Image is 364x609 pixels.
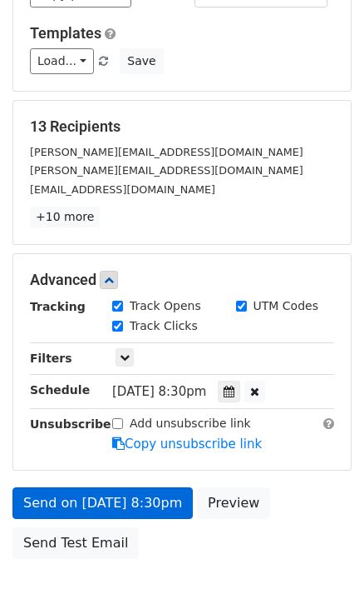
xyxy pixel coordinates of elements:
strong: Filters [30,352,72,365]
label: Track Opens [130,297,201,315]
label: UTM Codes [253,297,318,315]
a: Preview [197,487,270,519]
h5: 13 Recipients [30,117,334,136]
h5: Advanced [30,271,334,289]
label: Track Clicks [130,317,198,335]
span: [DATE] 8:30pm [112,384,206,399]
strong: Schedule [30,383,90,397]
small: [EMAIL_ADDRESS][DOMAIN_NAME] [30,183,215,196]
a: +10 more [30,207,100,227]
small: [PERSON_NAME][EMAIL_ADDRESS][DOMAIN_NAME] [30,146,303,158]
small: [PERSON_NAME][EMAIL_ADDRESS][DOMAIN_NAME] [30,164,303,177]
strong: Unsubscribe [30,417,111,431]
label: Add unsubscribe link [130,415,251,432]
a: Send Test Email [12,527,139,559]
a: Templates [30,24,101,42]
a: Load... [30,48,94,74]
strong: Tracking [30,300,86,313]
a: Copy unsubscribe link [112,437,262,452]
div: 聊天小组件 [281,529,364,609]
iframe: Chat Widget [281,529,364,609]
button: Save [120,48,163,74]
a: Send on [DATE] 8:30pm [12,487,193,519]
